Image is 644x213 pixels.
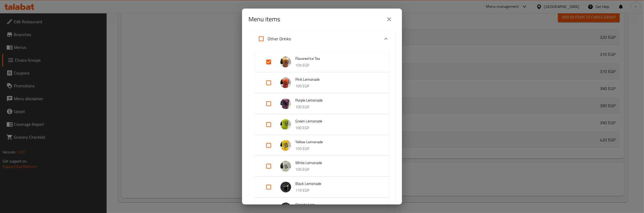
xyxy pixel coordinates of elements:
[295,145,379,152] p: 100 EGP
[295,97,379,104] span: Purple Lemonade
[295,62,379,69] p: 105 EGP
[383,13,396,26] button: close
[280,182,291,192] img: Black Lemonade
[255,72,389,93] div: Expand
[295,180,379,187] span: Black Lemonade
[295,118,379,125] span: Green Lemonade
[295,201,379,208] span: Orange Juice
[280,140,291,151] img: Yellow Lemonade
[255,114,389,135] div: Expand
[295,139,379,145] span: Yellow Lemonade
[295,160,379,166] span: White Lemonade
[280,161,291,172] img: White Lemonade
[248,15,280,24] h2: Menu items
[295,76,379,83] span: Pink Lemonade
[280,57,291,67] img: Flavored Ice Tea
[255,177,389,197] div: Expand
[255,135,389,156] div: Expand
[295,55,379,62] span: Flavored Ice Tea
[255,93,389,114] div: Expand
[295,83,379,90] p: 100 EGP
[295,104,379,110] p: 100 EGP
[248,30,396,47] div: Expand
[255,156,389,177] div: Expand
[280,119,291,130] img: Green Lemonade
[280,78,291,88] img: Pink Lemonade
[255,52,389,72] div: Expand
[268,36,291,42] p: Other Drinks
[295,166,379,173] p: 100 EGP
[295,187,379,194] p: 110 EGP
[295,125,379,131] p: 100 EGP
[280,98,291,109] img: Purple Lemonade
